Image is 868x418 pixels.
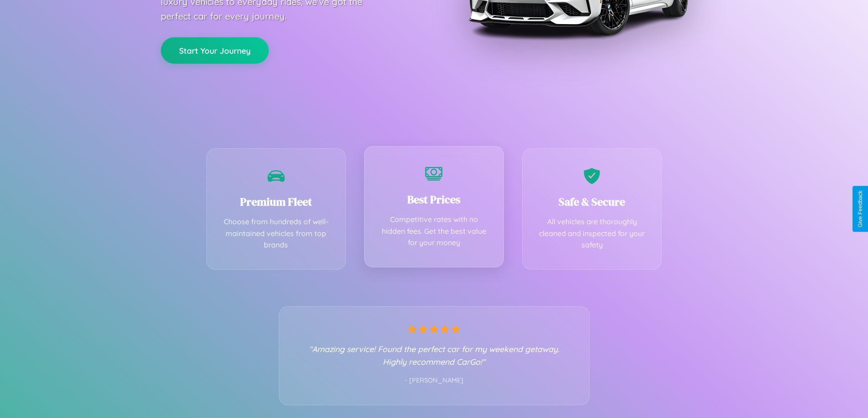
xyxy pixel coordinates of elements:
div: Give Feedback [857,191,863,227]
p: - [PERSON_NAME] [298,375,571,387]
p: "Amazing service! Found the perfect car for my weekend getaway. Highly recommend CarGo!" [298,342,571,368]
h3: Premium Fleet [221,194,332,209]
h3: Safe & Secure [536,194,648,209]
p: Competitive rates with no hidden fees. Get the best value for your money [378,214,490,249]
button: Start Your Journey [161,37,269,64]
p: All vehicles are thoroughly cleaned and inspected for your safety [536,216,648,251]
p: Choose from hundreds of well-maintained vehicles from top brands [221,216,332,251]
h3: Best Prices [378,192,490,207]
